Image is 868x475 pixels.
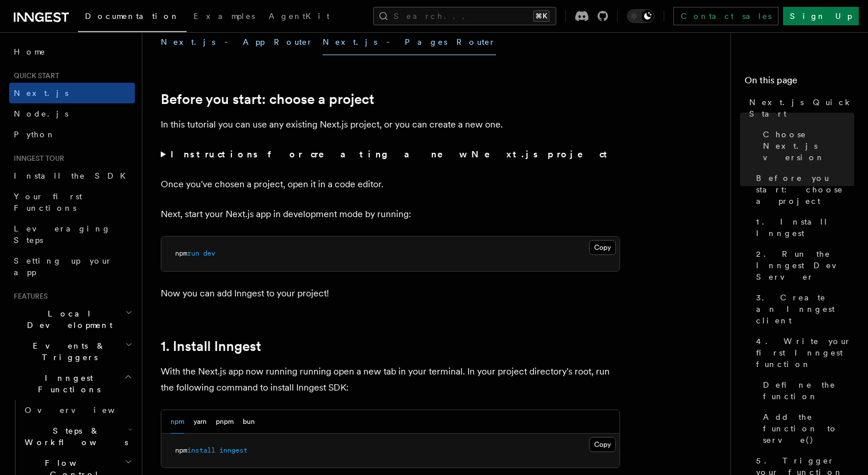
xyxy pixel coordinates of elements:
[219,446,247,454] span: inngest
[187,446,215,454] span: install
[78,3,187,32] a: Documentation
[175,249,187,257] span: npm
[758,124,854,168] a: Choose Next.js version
[751,168,854,211] a: Before you start: choose a project
[193,410,207,434] button: yarn
[758,374,854,407] a: Define the function
[14,130,56,139] span: Python
[751,244,854,287] a: 2. Run the Inngest Dev Server
[9,41,135,62] a: Home
[170,149,612,160] strong: Instructions for creating a new Next.js project
[9,340,125,363] span: Events & Triggers
[589,437,616,452] button: Copy
[161,29,313,55] button: Next.js - App Router
[187,249,199,257] span: run
[323,29,496,55] button: Next.js - Pages Router
[14,88,68,98] span: Next.js
[745,74,854,92] h4: On this page
[756,292,854,326] span: 3. Create an Inngest client
[161,146,620,163] summary: Instructions for creating a new Next.js project
[763,411,854,446] span: Add the function to serve()
[9,335,135,368] button: Events & Triggers
[20,400,135,420] a: Overview
[589,240,616,255] button: Copy
[9,292,48,301] span: Features
[161,91,374,107] a: Before you start: choose a project
[170,410,184,434] button: npm
[14,46,46,57] span: Home
[161,285,620,302] p: Now you can add Inngest to your project!
[25,406,143,415] span: Overview
[751,287,854,331] a: 3. Create an Inngest client
[533,10,549,22] kbd: ⌘K
[161,176,620,192] p: Once you've chosen a project, open it in a code editor.
[175,446,187,454] span: npm
[9,303,135,335] button: Local Development
[9,165,135,186] a: Install the SDK
[216,410,234,434] button: pnpm
[14,171,133,180] span: Install the SDK
[20,425,128,448] span: Steps & Workflows
[756,216,854,239] span: 1. Install Inngest
[9,186,135,218] a: Your first Functions
[9,372,124,395] span: Inngest Functions
[14,192,82,213] span: Your first Functions
[9,103,135,124] a: Node.js
[85,11,180,21] span: Documentation
[749,96,854,119] span: Next.js Quick Start
[673,7,778,25] a: Contact sales
[9,154,64,163] span: Inngest tour
[269,11,330,21] span: AgentKit
[758,407,854,450] a: Add the function to serve()
[14,256,113,277] span: Setting up your app
[763,129,854,163] span: Choose Next.js version
[243,410,255,434] button: bun
[763,379,854,402] span: Define the function
[783,7,859,25] a: Sign Up
[14,224,111,245] span: Leveraging Steps
[756,335,854,370] span: 4. Write your first Inngest function
[14,109,68,118] span: Node.js
[161,338,261,354] a: 1. Install Inngest
[203,249,215,257] span: dev
[193,11,255,21] span: Examples
[161,364,620,396] p: With the Next.js app now running running open a new tab in your terminal. In your project directo...
[9,218,135,250] a: Leveraging Steps
[751,331,854,374] a: 4. Write your first Inngest function
[756,248,854,283] span: 2. Run the Inngest Dev Server
[751,211,854,244] a: 1. Install Inngest
[9,368,135,400] button: Inngest Functions
[20,420,135,453] button: Steps & Workflows
[9,83,135,103] a: Next.js
[187,3,262,31] a: Examples
[161,117,620,133] p: In this tutorial you can use any existing Next.js project, or you can create a new one.
[756,172,854,207] span: Before you start: choose a project
[9,124,135,145] a: Python
[745,92,854,124] a: Next.js Quick Start
[161,206,620,222] p: Next, start your Next.js app in development mode by running:
[9,71,59,80] span: Quick start
[373,7,556,25] button: Search...⌘K
[262,3,336,31] a: AgentKit
[9,308,125,331] span: Local Development
[9,250,135,283] a: Setting up your app
[627,9,654,23] button: Toggle dark mode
